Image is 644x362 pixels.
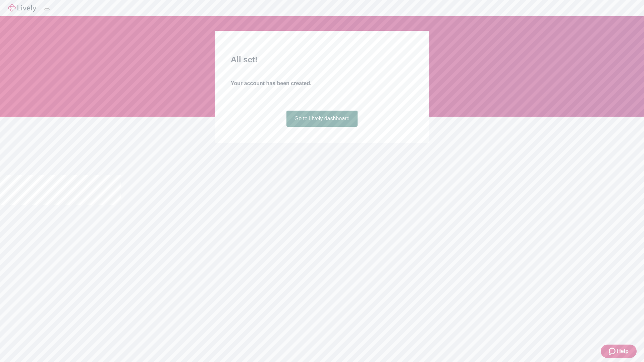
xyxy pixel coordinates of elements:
[8,4,36,12] img: Lively
[601,345,637,358] button: Zendesk support iconHelp
[231,79,413,87] h4: Your account has been created.
[286,111,358,127] a: Go to Lively dashboard
[44,8,50,10] button: Log out
[617,347,629,355] span: Help
[609,347,617,355] svg: Zendesk support icon
[231,54,413,66] h2: All set!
